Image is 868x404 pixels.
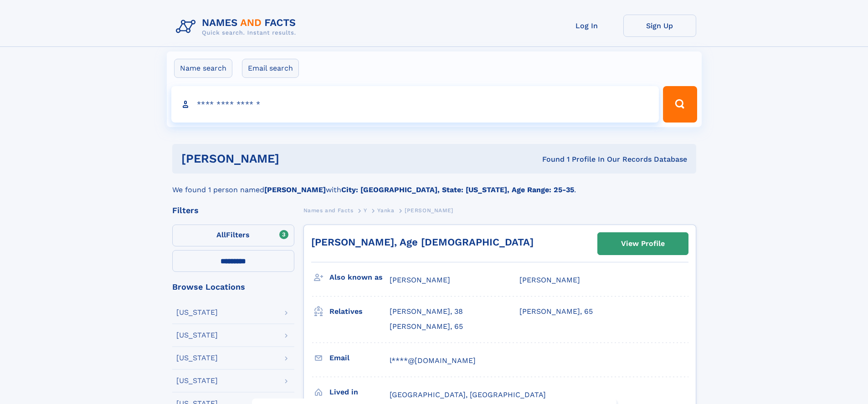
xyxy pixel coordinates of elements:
h3: Also known as [329,270,390,285]
button: Search Button [663,86,697,123]
span: Yanka [377,207,394,214]
a: [PERSON_NAME], 38 [390,307,463,317]
img: Logo Names and Facts [172,15,303,39]
b: City: [GEOGRAPHIC_DATA], State: [US_STATE], Age Range: 25-35 [341,185,574,194]
span: All [216,230,226,239]
a: [PERSON_NAME], Age [DEMOGRAPHIC_DATA] [311,236,534,248]
span: [PERSON_NAME] [519,276,580,284]
div: Found 1 Profile In Our Records Database [411,154,687,164]
div: View Profile [621,233,665,254]
div: We found 1 person named with . [172,174,696,195]
div: Browse Locations [172,283,294,291]
label: Name search [174,59,232,78]
a: [PERSON_NAME], 65 [390,322,463,332]
a: [PERSON_NAME], 65 [519,307,593,317]
a: View Profile [598,233,688,255]
a: Y [364,205,367,216]
h3: Relatives [329,304,390,319]
div: [US_STATE] [176,309,218,316]
a: Names and Facts [303,205,354,216]
input: search input [171,86,659,123]
div: [US_STATE] [176,354,218,362]
label: Filters [172,225,294,246]
span: Y [364,207,367,214]
h1: [PERSON_NAME] [181,153,411,164]
span: [PERSON_NAME] [405,207,453,214]
span: [PERSON_NAME] [390,276,450,284]
div: [US_STATE] [176,377,218,384]
h3: Email [329,350,390,366]
h3: Lived in [329,384,390,400]
span: [GEOGRAPHIC_DATA], [GEOGRAPHIC_DATA] [390,390,546,399]
a: Yanka [377,205,394,216]
div: [US_STATE] [176,332,218,339]
a: Sign Up [623,15,696,37]
b: [PERSON_NAME] [264,185,326,194]
div: Filters [172,206,294,215]
label: Email search [242,59,299,78]
a: Log In [550,15,623,37]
